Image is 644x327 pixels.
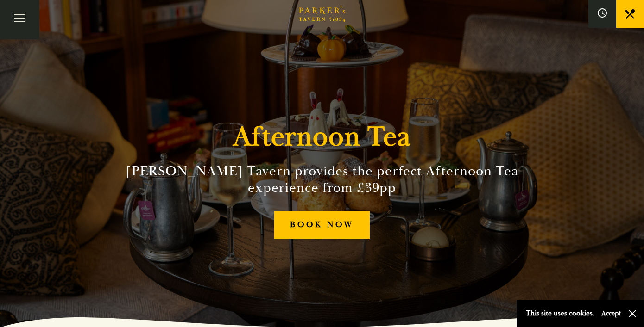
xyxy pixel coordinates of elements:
[628,309,637,318] button: Close and accept
[111,163,533,196] h2: [PERSON_NAME] Tavern provides the perfect Afternoon Tea experience from £39pp
[274,211,370,239] a: BOOK NOW
[526,307,594,320] p: This site uses cookies.
[233,120,411,154] h1: Afternoon Tea
[601,309,621,318] button: Accept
